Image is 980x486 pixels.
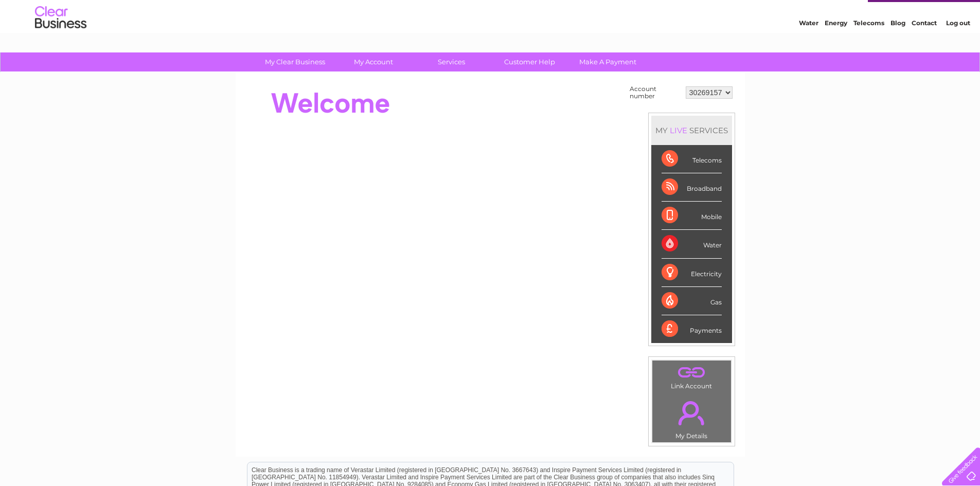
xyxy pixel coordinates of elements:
[247,6,734,50] div: Clear Business is a trading name of Verastar Limited (registered in [GEOGRAPHIC_DATA] No. 3667643...
[651,116,732,145] div: MY SERVICES
[652,392,732,443] td: My Details
[662,315,722,343] div: Payments
[34,27,87,58] img: logo.png
[912,44,937,51] a: Contact
[668,125,689,135] div: LIVE
[655,363,728,381] a: .
[409,52,494,71] a: Services
[786,5,857,18] a: 0333 014 3131
[799,44,818,51] a: Water
[890,44,905,51] a: Blog
[565,52,650,71] a: Make A Payment
[662,145,722,173] div: Telecoms
[652,360,732,392] td: Link Account
[662,259,722,287] div: Electricity
[331,52,416,71] a: My Account
[946,44,970,51] a: Log out
[662,202,722,230] div: Mobile
[627,83,683,102] td: Account number
[662,230,722,258] div: Water
[662,173,722,202] div: Broadband
[487,52,572,71] a: Customer Help
[655,395,728,431] a: .
[853,44,884,51] a: Telecoms
[662,287,722,315] div: Gas
[253,52,337,71] a: My Clear Business
[825,44,847,51] a: Energy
